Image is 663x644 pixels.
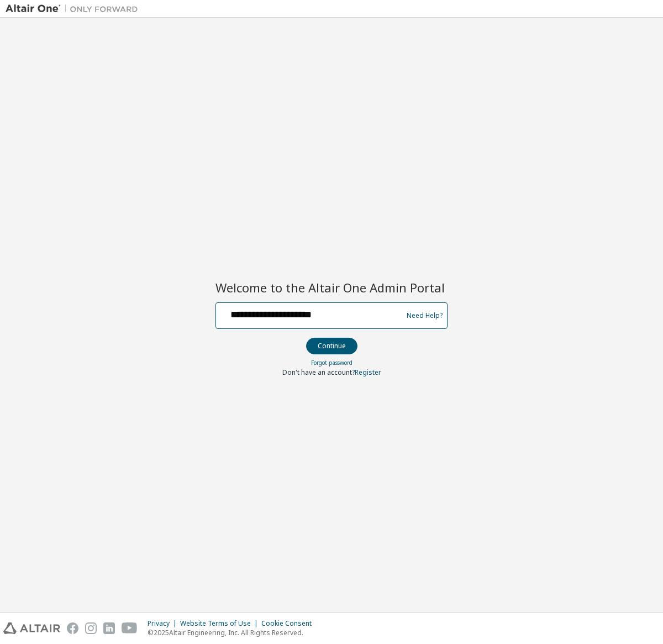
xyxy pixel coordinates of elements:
h2: Welcome to the Altair One Admin Portal [215,280,448,295]
button: Continue [306,338,357,354]
a: Register [355,368,381,377]
a: Need Help? [407,315,443,316]
img: instagram.svg [85,622,97,634]
img: facebook.svg [67,622,78,634]
div: Cookie Consent [261,619,318,628]
p: © 2025 Altair Engineering, Inc. All Rights Reserved. [148,628,318,637]
div: Privacy [148,619,180,628]
a: Forgot password [311,359,352,366]
span: Don't have an account? [282,368,355,377]
img: altair_logo.svg [3,622,60,634]
img: youtube.svg [122,622,138,634]
img: Altair One [6,3,144,14]
div: Website Terms of Use [180,619,261,628]
img: linkedin.svg [103,622,115,634]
